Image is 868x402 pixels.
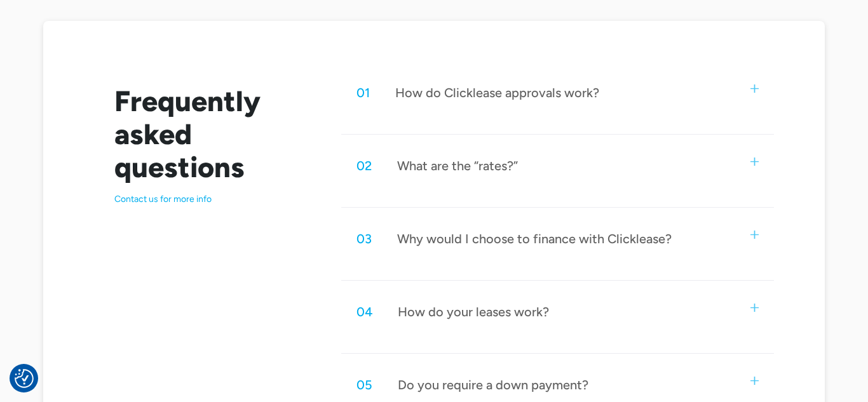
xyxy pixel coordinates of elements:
div: 01 [356,84,370,101]
div: 03 [356,231,372,247]
h2: Frequently asked questions [114,84,310,184]
div: 02 [356,157,372,174]
img: small plus [750,84,759,93]
button: Consent Preferences [15,369,34,388]
img: Revisit consent button [15,369,34,388]
div: How do Clicklease approvals work? [395,84,599,101]
div: Do you require a down payment? [398,377,588,393]
div: What are the “rates?” [397,157,518,174]
div: Why would I choose to finance with Clicklease? [397,231,672,247]
div: 05 [356,377,372,393]
img: small plus [750,157,759,166]
div: 04 [356,304,372,320]
img: small plus [750,304,759,312]
div: How do your leases work? [398,304,549,320]
p: Contact us for more info [114,194,310,205]
img: small plus [750,231,759,239]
